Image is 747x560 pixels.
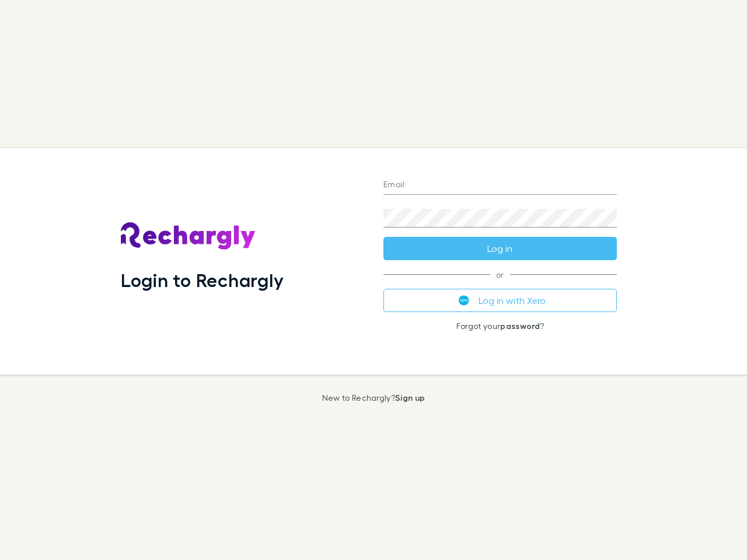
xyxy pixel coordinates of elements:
p: Forgot your ? [383,321,617,331]
img: Rechargly's Logo [121,222,256,250]
a: password [500,321,540,331]
h1: Login to Rechargly [121,269,284,291]
button: Log in [383,237,617,260]
a: Sign up [395,393,425,402]
span: or [383,274,617,275]
button: Log in with Xero [383,289,617,312]
img: Xero's logo [459,295,469,306]
p: New to Rechargly? [322,393,425,402]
